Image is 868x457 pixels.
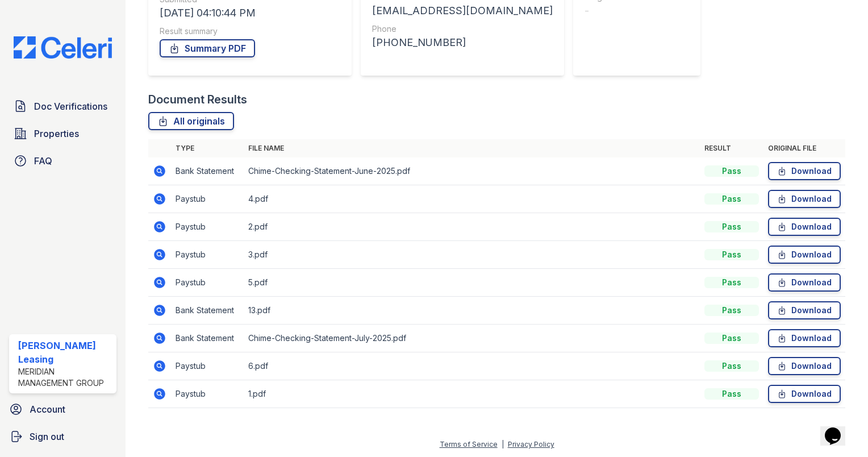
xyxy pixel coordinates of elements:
[768,190,841,208] a: Download
[160,26,340,37] div: Result summary
[171,380,244,408] td: Paystub
[30,402,65,416] span: Account
[244,241,700,269] td: 3.pdf
[704,277,759,288] div: Pass
[585,3,670,19] div: -
[704,193,759,205] div: Pass
[768,301,841,319] a: Download
[768,385,841,403] a: Download
[244,269,700,297] td: 5.pdf
[171,213,244,241] td: Paystub
[18,339,112,366] div: [PERSON_NAME] Leasing
[763,139,845,157] th: Original file
[34,99,107,113] span: Doc Verifications
[148,112,234,130] a: All originals
[244,352,700,380] td: 6.pdf
[160,5,340,21] div: [DATE] 04:10:44 PM
[244,297,700,325] td: 13.pdf
[704,249,759,260] div: Pass
[171,269,244,297] td: Paystub
[704,305,759,316] div: Pass
[440,440,498,448] a: Terms of Service
[34,127,79,140] span: Properties
[9,122,116,145] a: Properties
[244,139,700,157] th: File name
[18,366,112,389] div: Meridian Management Group
[704,388,759,400] div: Pass
[5,398,121,421] a: Account
[160,39,255,57] a: Summary PDF
[768,218,841,236] a: Download
[171,352,244,380] td: Paystub
[244,157,700,185] td: Chime-Checking-Statement-June-2025.pdf
[768,246,841,264] a: Download
[372,23,553,35] div: Phone
[9,149,116,172] a: FAQ
[244,213,700,241] td: 2.pdf
[820,412,857,446] iframe: chat widget
[171,325,244,352] td: Bank Statement
[700,139,763,157] th: Result
[704,221,759,232] div: Pass
[768,273,841,292] a: Download
[502,440,504,448] div: |
[372,3,553,19] div: [EMAIL_ADDRESS][DOMAIN_NAME]
[5,36,121,59] img: CE_Logo_Blue-a8612792a0a2168367f1c8372b55b34899dd931a85d93a1a3d3e32e68fde9ad4.png
[704,360,759,372] div: Pass
[148,92,247,107] div: Document Results
[244,185,700,213] td: 4.pdf
[171,185,244,213] td: Paystub
[30,430,64,443] span: Sign out
[704,165,759,177] div: Pass
[171,157,244,185] td: Bank Statement
[34,154,52,168] span: FAQ
[171,297,244,325] td: Bank Statement
[171,241,244,269] td: Paystub
[244,325,700,352] td: Chime-Checking-Statement-July-2025.pdf
[768,329,841,347] a: Download
[171,139,244,157] th: Type
[768,162,841,180] a: Download
[704,333,759,344] div: Pass
[9,95,116,118] a: Doc Verifications
[508,440,554,448] a: Privacy Policy
[244,380,700,408] td: 1.pdf
[372,35,553,51] div: [PHONE_NUMBER]
[5,425,121,448] a: Sign out
[768,357,841,375] a: Download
